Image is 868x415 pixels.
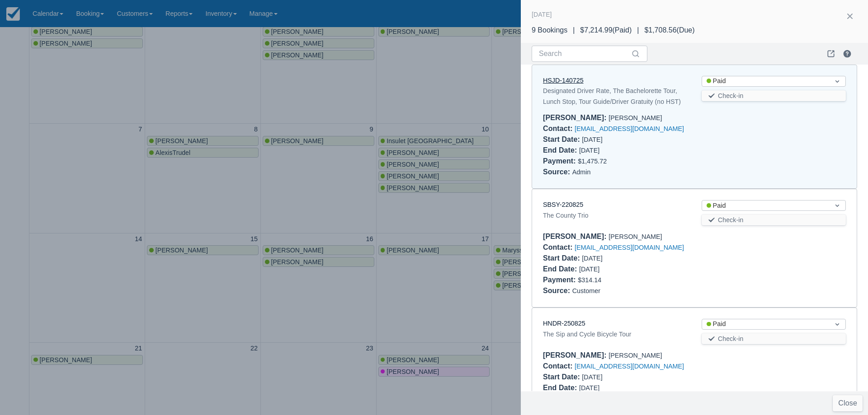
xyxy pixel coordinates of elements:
[833,77,842,86] span: Dropdown icon
[543,287,572,294] div: Source :
[543,285,846,296] div: Customer
[543,167,846,177] div: Admin
[539,46,629,62] input: Search
[580,25,632,36] div: $7,214.99 ( Paid )
[543,201,583,208] a: SBSY-220825
[543,210,687,221] div: The County Trio
[543,125,575,132] div: Contact :
[543,275,846,285] div: $314.14
[543,85,687,107] div: Designated Driver Rate, The Bachelorette Tour, Lunch Stop, Tour Guide/Driver Gratuity (no HST)
[543,157,578,165] div: Payment :
[575,125,684,132] a: [EMAIL_ADDRESS][DOMAIN_NAME]
[575,363,684,370] a: [EMAIL_ADDRESS][DOMAIN_NAME]
[543,265,579,273] div: End Date :
[543,351,609,359] div: [PERSON_NAME] :
[543,77,584,84] a: HSJD-140725
[543,253,687,264] div: [DATE]
[543,231,846,242] div: [PERSON_NAME]
[833,320,842,329] span: Dropdown icon
[702,333,846,344] button: Check-in
[543,114,609,121] div: [PERSON_NAME] :
[632,25,644,36] div: |
[707,201,825,211] div: Paid
[543,350,846,361] div: [PERSON_NAME]
[543,135,582,143] div: Start Date :
[543,146,579,154] div: End Date :
[543,329,687,340] div: The Sip and Cycle Bicycle Tour
[543,112,846,123] div: [PERSON_NAME]
[702,90,846,101] button: Check-in
[543,134,687,145] div: [DATE]
[543,276,578,284] div: Payment :
[707,319,825,329] div: Paid
[543,372,687,382] div: [DATE]
[543,384,579,392] div: End Date :
[543,233,609,240] div: [PERSON_NAME] :
[543,156,846,167] div: $1,475.72
[543,382,687,393] div: [DATE]
[543,145,687,156] div: [DATE]
[543,264,687,275] div: [DATE]
[575,244,684,251] a: [EMAIL_ADDRESS][DOMAIN_NAME]
[644,25,694,36] div: $1,708.56 ( Due )
[532,9,552,20] div: [DATE]
[543,243,575,251] div: Contact :
[833,201,842,210] span: Dropdown icon
[543,254,582,262] div: Start Date :
[543,362,575,370] div: Contact :
[567,25,580,36] div: |
[543,168,572,176] div: Source :
[707,76,825,86] div: Paid
[543,320,585,327] a: HNDR-250825
[543,373,582,381] div: Start Date :
[702,214,846,225] button: Check-in
[833,395,863,411] button: Close
[532,25,567,36] div: 9 Bookings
